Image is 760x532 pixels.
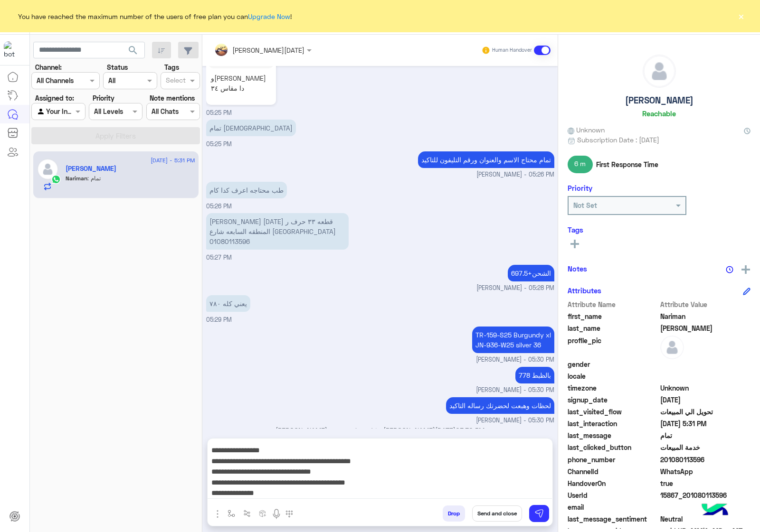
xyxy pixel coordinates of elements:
[492,47,532,54] small: Human Handover
[248,12,290,20] a: Upgrade Now
[418,151,554,168] p: 11/9/2025, 5:26 PM
[698,494,731,527] img: hulul-logo.png
[568,490,658,500] span: UserId
[568,478,658,488] span: HandoverOn
[568,125,605,135] span: Unknown
[209,71,274,95] p: و[PERSON_NAME] دا مقاس ٣٤
[93,93,114,103] label: Priority
[472,327,554,353] p: 11/9/2025, 5:30 PM
[660,419,751,429] span: 2025-09-11T14:31:50.54Z
[35,93,74,103] label: Assigned to:
[164,62,179,72] label: Tags
[660,430,751,440] span: تمام
[568,264,587,273] h6: Notes
[259,510,266,517] img: create order
[568,467,658,476] span: ChannelId
[446,397,554,414] p: 11/9/2025, 5:30 PM
[660,467,751,476] span: 2
[66,165,116,173] h5: Nariman Mahmoud
[122,42,145,62] button: search
[206,316,232,323] span: 05:29 PM
[642,109,676,118] h6: Reachable
[568,311,658,321] span: first_name
[476,386,554,395] span: [PERSON_NAME] - 05:30 PM
[568,323,658,333] span: last_name
[37,159,58,180] img: defaultAdmin.png
[443,505,465,522] button: Drop
[515,367,554,383] p: 11/9/2025, 5:30 PM
[568,395,658,405] span: signup_date
[476,170,554,179] span: [PERSON_NAME] - 05:26 PM
[660,311,751,321] span: Nariman
[568,383,658,393] span: timezone
[508,265,554,281] p: 11/9/2025, 5:28 PM
[472,505,522,522] button: Send and close
[660,407,751,417] span: تحويل الي المبيعات
[51,175,61,184] img: WhatsApp
[736,11,746,21] button: ×
[534,509,544,518] img: send message
[568,225,750,234] h6: Tags
[476,284,554,293] span: [PERSON_NAME] - 05:28 PM
[568,156,593,173] span: 6 m
[660,395,751,405] span: 2025-09-11T12:52:31.531Z
[625,95,693,106] h5: [PERSON_NAME]
[568,371,658,381] span: locale
[206,120,296,136] p: 11/9/2025, 5:25 PM
[271,508,282,520] img: send voice note
[568,286,601,295] h6: Attributes
[568,184,592,192] h6: Priority
[660,514,751,524] span: 0
[568,359,658,369] span: gender
[206,182,287,198] p: 11/9/2025, 5:26 PM
[66,175,87,182] span: Nariman
[150,93,195,103] label: Note mentions
[206,254,232,261] span: 05:27 PM
[206,213,349,250] p: 11/9/2025, 5:27 PM
[87,175,101,182] span: تمام
[285,510,293,518] img: make a call
[741,265,750,274] img: add
[206,140,232,148] span: 05:25 PM
[224,505,239,521] button: select flow
[18,11,292,21] span: You have reached the maximum number of the users of free plan you can !
[643,55,675,87] img: defaultAdmin.png
[568,336,658,357] span: profile_pic
[151,156,195,165] span: [DATE] - 5:31 PM
[568,502,658,512] span: email
[660,478,751,488] span: true
[568,455,658,465] span: phone_number
[660,336,684,359] img: defaultAdmin.png
[660,359,751,369] span: null
[239,505,255,521] button: Trigger scenario
[660,323,751,333] span: Mahmoud
[35,62,62,72] label: Channel:
[660,490,751,500] span: 15867_201080113596
[206,203,232,210] span: 05:26 PM
[476,355,554,364] span: [PERSON_NAME] - 05:30 PM
[255,505,271,521] button: create order
[243,510,251,517] img: Trigger scenario
[660,502,751,512] span: null
[660,455,751,465] span: 201080113596
[660,442,751,452] span: خدمة المبيعات
[568,442,658,452] span: last_clicked_button
[31,127,200,144] button: Apply Filters
[228,510,235,517] img: select flow
[660,371,751,381] span: null
[568,407,658,417] span: last_visited_flow
[726,266,733,273] img: notes
[568,514,658,524] span: last_message_sentiment
[660,299,751,309] span: Attribute Value
[568,430,658,440] span: last_message
[127,45,139,56] span: search
[206,295,250,312] p: 11/9/2025, 5:29 PM
[476,416,554,425] span: [PERSON_NAME] - 05:30 PM
[568,419,658,429] span: last_interaction
[206,425,554,435] p: [PERSON_NAME] was assigned to [PERSON_NAME][DATE]
[206,109,232,116] span: 05:25 PM
[456,426,484,434] span: 05:30 PM
[596,159,658,169] span: First Response Time
[4,41,21,58] img: 713415422032625
[568,299,658,309] span: Attribute Name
